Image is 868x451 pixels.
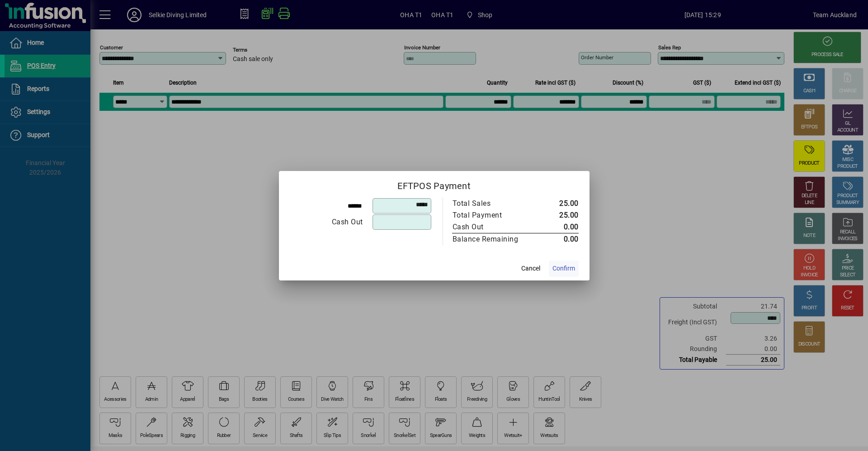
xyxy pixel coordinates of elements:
div: Cash Out [290,217,363,228]
button: Confirm [549,261,579,277]
td: Total Payment [452,209,538,221]
button: Cancel [516,261,545,277]
td: 25.00 [538,198,579,209]
td: 0.00 [538,221,579,233]
td: 0.00 [538,233,579,245]
div: Balance Remaining [453,234,528,245]
span: Confirm [552,264,575,273]
div: Cash Out [453,222,528,233]
td: Total Sales [452,198,538,209]
h2: EFTPOS Payment [279,171,590,197]
span: Cancel [521,264,540,273]
td: 25.00 [538,209,579,221]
